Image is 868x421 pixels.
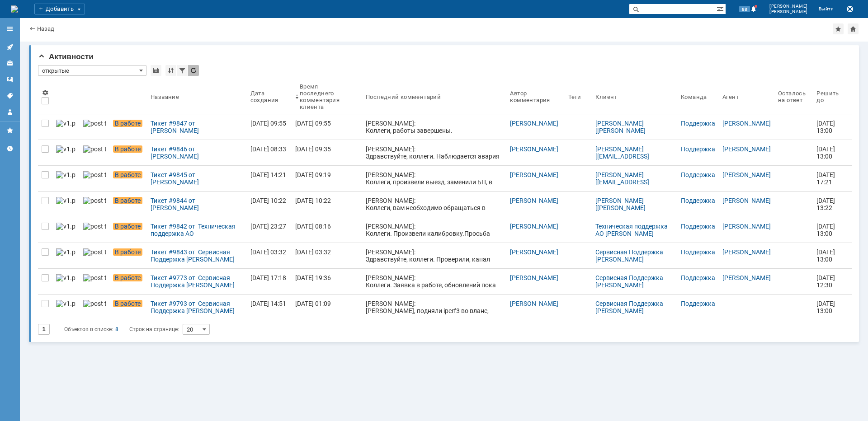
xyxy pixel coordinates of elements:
span: [DATE] 13:00 [816,248,836,263]
a: Шаблоны комментариев [3,72,17,87]
div: [PERSON_NAME]: Здравствуйте, коллеги. Наблюдается авария на промежуточном узле транспортной сети/... [366,145,503,189]
a: В работе [109,192,147,217]
a: Тикет #9773 от Сервисная Поддержка [PERSON_NAME] [[EMAIL_ADDRESS][DOMAIN_NAME]] (статус: В работе) [147,269,247,294]
div: [PERSON_NAME]: Коллеги, работы завершены. [366,120,503,134]
div: [DATE] 09:19 [295,171,331,178]
div: [DATE] 10:22 [250,197,286,204]
span: 88 [739,6,750,12]
a: [DATE] 09:55 [247,114,292,140]
span: [DATE] 12:30 [816,274,836,289]
span: Активности [38,52,94,61]
a: [DATE] 23:27 [247,217,292,243]
a: [PERSON_NAME]: Коллеги. Произвели калибровку.Просьба проверить повторно. [362,217,506,243]
a: В работе [109,243,147,268]
a: post ticket.png [80,140,109,165]
div: Сохранить вид [151,65,161,76]
a: Сервисная Поддержка [PERSON_NAME] [[EMAIL_ADDRESS][DOMAIN_NAME]] [595,248,665,277]
span: В работе [113,171,142,178]
div: [DATE] 23:27 [250,223,286,230]
a: Тикет #9845 от [PERSON_NAME] [[EMAIL_ADDRESS][DOMAIN_NAME]] (статус: В работе) [147,166,247,191]
a: Тикет #9793 от Сервисная Поддержка [PERSON_NAME] [[EMAIL_ADDRESS][DOMAIN_NAME]] (статус: В работе) [147,295,247,320]
a: Тикет #9842 от Техническая поддержка АО [PERSON_NAME] (статус: В работе) [147,217,247,243]
span: Настройки [42,89,49,96]
span: В работе [113,145,142,153]
div: Время последнего комментария клиента [300,83,351,110]
a: [PERSON_NAME] [722,274,771,281]
span: [DATE] 13:00 [816,120,836,134]
span: В работе [113,120,142,127]
a: v1.png [52,114,80,140]
a: Мой профиль [3,105,17,119]
div: [PERSON_NAME]: Коллеги. Произвели калибровку.Просьба проверить повторно. [366,223,503,244]
div: Тикет #9843 от Сервисная Поддержка [PERSON_NAME] [[EMAIL_ADDRESS][DOMAIN_NAME]] (статус: В работе) [151,248,243,263]
div: Сортировка... [165,65,176,76]
img: v1.png [56,300,76,307]
a: [DATE] 13:00 [813,114,844,140]
a: В работе [109,217,147,243]
div: [PERSON_NAME]: Здравствуйте, коллеги. Проверили, канал работает штатно,потерь и прерываний не фик... [366,248,503,277]
th: Дата создания [247,80,292,114]
a: В работе [109,269,147,294]
th: Название [147,80,247,114]
a: [DATE] 09:35 [292,140,362,165]
div: [DATE] 09:35 [295,145,331,153]
a: [DATE] 09:19 [292,166,362,191]
a: Поддержка [681,197,715,204]
i: Строк на странице: [64,324,179,335]
span: В работе [113,248,142,256]
a: post ticket.png [80,295,109,320]
span: Объектов в списке: [64,326,113,332]
a: [DATE] 14:51 [247,295,292,320]
span: [DATE] 13:00 [816,300,836,314]
div: Дата создания [250,90,281,103]
img: post ticket.png [83,300,106,307]
div: Автор комментария [510,90,553,103]
img: v1.png [56,197,76,204]
a: [DATE] 03:32 [247,243,292,268]
a: v1.png [52,192,80,217]
a: Поддержка [681,145,715,153]
span: [DATE] 13:22 [816,197,836,211]
a: [DATE] 13:22 [813,192,844,217]
span: В работе [113,300,142,307]
a: Сервисная Поддержка [PERSON_NAME] [[EMAIL_ADDRESS][DOMAIN_NAME]] [595,300,665,329]
a: [PERSON_NAME] [510,248,558,256]
div: Решить до [816,90,841,103]
div: Последний комментарий [366,94,441,100]
a: [PERSON_NAME] [[PERSON_NAME][EMAIL_ADDRESS][DOMAIN_NAME]] [595,197,647,226]
div: [DATE] 10:22 [295,197,331,204]
a: [DATE] 10:22 [247,192,292,217]
a: [PERSON_NAME] [510,223,558,230]
a: [PERSON_NAME] [510,120,558,127]
a: Активности [3,40,17,54]
a: post ticket.png [80,166,109,191]
a: [PERSON_NAME] [[EMAIL_ADDRESS][PERSON_NAME][DOMAIN_NAME]] [595,145,649,174]
div: Тикет #9847 от [PERSON_NAME] [[PERSON_NAME][EMAIL_ADDRESS][DOMAIN_NAME]] (статус: В работе) [151,120,243,134]
img: v1.png [56,274,76,281]
div: [PERSON_NAME]: Коллеги, произвели выезд, заменили БП, в течение дня будет производиться калибровк... [366,171,503,215]
a: В работе [109,140,147,165]
a: [DATE] 14:21 [247,166,292,191]
a: [PERSON_NAME] [[EMAIL_ADDRESS][DOMAIN_NAME]] [595,171,649,193]
a: Тикет #9846 от [PERSON_NAME] [[EMAIL_ADDRESS][PERSON_NAME][DOMAIN_NAME]] (статус: В работе) [147,140,247,165]
span: Расширенный поиск [717,4,726,13]
a: [DATE] 08:16 [292,217,362,243]
a: Тикет #9847 от [PERSON_NAME] [[PERSON_NAME][EMAIL_ADDRESS][DOMAIN_NAME]] (статус: В работе) [147,114,247,140]
a: v1.png [52,166,80,191]
th: Агент [719,80,774,114]
div: Добавить в избранное [833,23,844,34]
a: [PERSON_NAME] [722,197,771,204]
th: Автор комментария [506,80,564,114]
a: [PERSON_NAME] [722,120,771,127]
div: 8 [115,324,118,335]
div: Тикет #9793 от Сервисная Поддержка [PERSON_NAME] [[EMAIL_ADDRESS][DOMAIN_NAME]] (статус: В работе) [151,300,243,314]
th: Команда [677,80,719,114]
a: [DATE] 19:36 [292,269,362,294]
a: v1.png [52,217,80,243]
span: В работе [113,274,142,281]
a: Поддержка [681,274,715,281]
a: [PERSON_NAME] [722,171,771,178]
span: [PERSON_NAME] [769,9,808,14]
div: [DATE] 09:55 [250,120,286,127]
a: Тикет #9843 от Сервисная Поддержка [PERSON_NAME] [[EMAIL_ADDRESS][DOMAIN_NAME]] (статус: В работе) [147,243,247,268]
